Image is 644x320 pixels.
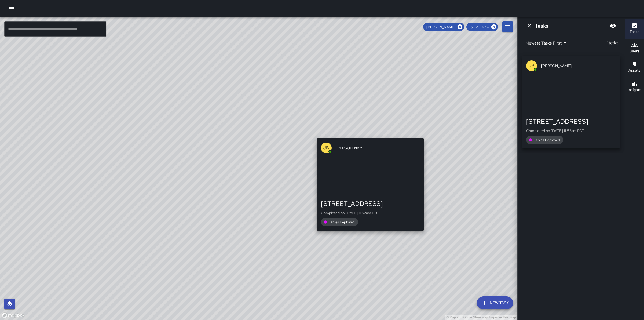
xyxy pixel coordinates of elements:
[423,23,464,31] div: [PERSON_NAME]
[628,68,641,74] h6: Assets
[502,21,513,32] button: Filters
[323,145,329,151] p: JB
[336,145,420,151] span: [PERSON_NAME]
[529,63,535,69] p: JB
[526,117,616,126] div: [STREET_ADDRESS]
[317,138,424,231] button: JB[PERSON_NAME][STREET_ADDRESS]Completed on [DATE] 11:52am PDTTables Deployed
[526,128,616,133] p: Completed on [DATE] 11:52am PDT
[325,220,358,224] span: Tables Deployed
[630,29,639,35] h6: Tasks
[466,23,498,31] div: 9/02 — Now
[524,20,535,31] button: Dismiss
[522,38,570,48] div: Newest Tasks First
[423,25,459,29] span: [PERSON_NAME]
[531,138,563,142] span: Tables Deployed
[477,296,513,309] button: New Task
[321,210,420,216] p: Completed on [DATE] 11:52am PDT
[522,56,620,148] button: JB[PERSON_NAME][STREET_ADDRESS]Completed on [DATE] 11:52am PDTTables Deployed
[625,58,644,77] button: Assets
[541,63,616,68] span: [PERSON_NAME]
[628,87,641,93] h6: Insights
[535,21,548,30] h6: Tasks
[321,199,420,208] div: [STREET_ADDRESS]
[630,48,639,54] h6: Users
[605,40,620,46] p: 1 tasks
[625,39,644,58] button: Users
[625,77,644,97] button: Insights
[625,19,644,39] button: Tasks
[466,25,492,29] span: 9/02 — Now
[608,20,618,31] button: Blur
